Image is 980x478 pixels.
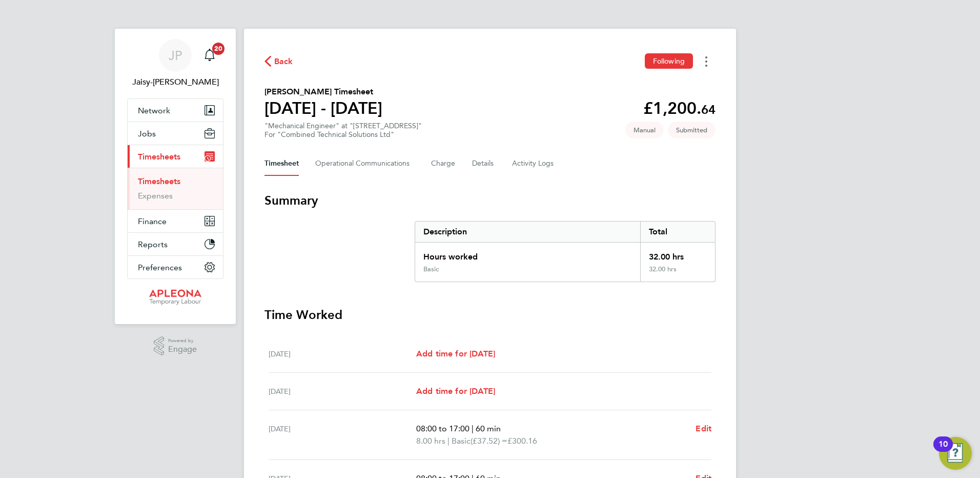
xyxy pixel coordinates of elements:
span: Jobs [138,129,156,138]
span: Engage [168,345,197,354]
span: This timesheet is Submitted. [668,122,716,138]
div: 10 [938,444,948,457]
button: Charge [431,151,456,176]
span: Powered by [168,336,197,345]
span: Following [653,56,685,66]
span: Basic [452,435,471,447]
div: Summary [415,221,716,282]
button: Timesheets Menu [697,53,716,69]
button: Preferences [128,256,223,278]
nav: Main navigation [115,29,236,324]
span: 60 min [476,424,501,433]
button: Operational Communications [315,151,415,176]
div: Basic [423,265,439,273]
a: Add time for [DATE] [416,348,495,360]
a: Edit [696,423,711,435]
button: Network [128,99,223,122]
a: 20 [199,39,220,72]
div: 32.00 hrs [640,265,715,282]
span: This timesheet was manually created. [625,122,664,138]
a: Timesheets [138,176,180,186]
span: Back [274,55,293,68]
span: | [472,424,474,433]
button: Jobs [128,122,223,145]
span: Edit [696,424,711,433]
span: £300.16 [507,436,537,446]
div: Total [640,222,715,242]
span: Preferences [138,263,182,272]
span: Finance [138,216,167,226]
div: Description [415,222,640,242]
span: 8.00 hrs [416,436,445,446]
a: Go to home page [127,289,223,306]
span: | [447,436,450,446]
a: JPJaisy-[PERSON_NAME] [127,39,223,88]
button: Following [645,53,693,69]
button: Timesheet [264,151,299,176]
span: (£37.52) = [471,436,507,446]
span: Add time for [DATE] [416,386,495,396]
div: Hours worked [415,243,640,265]
div: For "Combined Technical Solutions Ltd" [264,130,422,139]
a: Powered byEngage [154,336,197,356]
h1: [DATE] - [DATE] [264,98,382,118]
h3: Summary [264,192,716,209]
div: [DATE] [269,423,416,447]
span: Timesheets [138,152,180,162]
div: Timesheets [128,168,223,209]
h3: Time Worked [264,307,716,323]
button: Back [264,55,293,68]
button: Details [472,151,496,176]
span: Add time for [DATE] [416,349,495,358]
a: Expenses [138,191,173,201]
h2: [PERSON_NAME] Timesheet [264,86,382,98]
div: [DATE] [269,385,416,397]
button: Finance [128,210,223,232]
div: 32.00 hrs [640,243,715,265]
span: Reports [138,240,168,249]
button: Timesheets [128,145,223,168]
div: "Mechanical Engineer" at "[STREET_ADDRESS]" [264,122,422,139]
button: Open Resource Center, 10 new notifications [939,437,972,470]
span: Jaisy-Carol Pires [127,76,223,88]
button: Reports [128,233,223,255]
span: Network [138,106,170,115]
div: [DATE] [269,348,416,360]
a: Add time for [DATE] [416,385,495,397]
app-decimal: £1,200. [643,98,716,118]
span: 08:00 to 17:00 [416,424,469,433]
span: 20 [212,43,224,55]
span: JP [169,49,182,62]
img: apleona-logo-retina.png [149,289,201,306]
button: Activity Logs [512,151,555,176]
span: 64 [701,102,716,117]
